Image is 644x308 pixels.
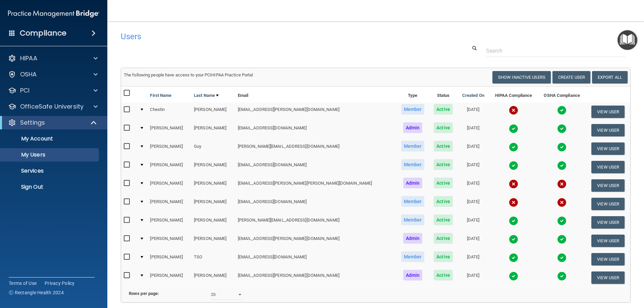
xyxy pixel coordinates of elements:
[147,121,191,139] td: [PERSON_NAME]
[434,104,453,115] span: Active
[509,235,518,244] img: tick.e7d51cea.svg
[457,121,489,139] td: [DATE]
[434,122,453,133] span: Active
[557,124,567,133] img: tick.e7d51cea.svg
[191,121,235,139] td: [PERSON_NAME]
[401,196,425,207] span: Member
[191,103,235,121] td: [PERSON_NAME]
[401,214,425,225] span: Member
[457,103,489,121] td: [DATE]
[8,86,98,95] a: PCI
[8,7,99,20] img: PMB logo
[401,159,425,170] span: Member
[557,179,567,189] img: cross.ca9f0e7f.svg
[8,103,98,111] a: OfficeSafe University
[191,232,235,250] td: [PERSON_NAME]
[4,151,96,158] p: My Users
[191,268,235,287] td: [PERSON_NAME]
[235,213,396,232] td: [PERSON_NAME][EMAIL_ADDRESS][DOMAIN_NAME]
[591,142,625,155] button: View User
[235,232,396,250] td: [EMAIL_ADDRESS][PERSON_NAME][DOMAIN_NAME]
[403,270,423,281] span: Admin
[486,45,626,57] input: Search
[528,260,636,287] iframe: Drift Widget Chat Controller
[147,158,191,176] td: [PERSON_NAME]
[591,216,625,229] button: View User
[8,54,98,62] a: HIPAA
[121,32,414,41] h4: Users
[401,104,425,115] span: Member
[45,280,75,287] a: Privacy Policy
[434,251,453,262] span: Active
[509,253,518,262] img: tick.e7d51cea.svg
[20,103,84,111] p: OfficeSafe University
[191,158,235,176] td: [PERSON_NAME]
[457,195,489,213] td: [DATE]
[509,124,518,133] img: tick.e7d51cea.svg
[462,91,484,100] a: Created On
[9,289,64,296] span: Ⓒ Rectangle Health 2024
[509,198,518,207] img: cross.ca9f0e7f.svg
[591,235,625,247] button: View User
[591,253,625,265] button: View User
[191,139,235,158] td: Guy
[235,103,396,121] td: [EMAIL_ADDRESS][PERSON_NAME][DOMAIN_NAME]
[434,233,453,244] span: Active
[509,271,518,281] img: tick.e7d51cea.svg
[191,176,235,195] td: [PERSON_NAME]
[124,72,253,77] span: The following people have access to your PCIHIPAA Practice Portal
[150,91,171,100] a: First Name
[9,280,37,287] a: Terms of Use
[235,139,396,158] td: [PERSON_NAME][EMAIL_ADDRESS][DOMAIN_NAME]
[147,195,191,213] td: [PERSON_NAME]
[147,268,191,287] td: [PERSON_NAME]
[591,161,625,173] button: View User
[552,71,590,83] button: Create User
[396,86,429,103] th: Type
[591,124,625,136] button: View User
[403,122,423,133] span: Admin
[434,159,453,170] span: Active
[20,119,45,127] p: Settings
[538,86,586,103] th: OSHA Compliance
[147,232,191,250] td: [PERSON_NAME]
[191,213,235,232] td: [PERSON_NAME]
[20,28,66,38] h4: Compliance
[434,196,453,207] span: Active
[147,139,191,158] td: [PERSON_NAME]
[401,251,425,262] span: Member
[20,70,37,78] p: OSHA
[457,232,489,250] td: [DATE]
[509,106,518,115] img: cross.ca9f0e7f.svg
[191,195,235,213] td: [PERSON_NAME]
[457,139,489,158] td: [DATE]
[4,168,96,174] p: Services
[147,176,191,195] td: [PERSON_NAME]
[434,178,453,188] span: Active
[557,161,567,170] img: tick.e7d51cea.svg
[403,178,423,188] span: Admin
[457,176,489,195] td: [DATE]
[434,214,453,225] span: Active
[401,141,425,151] span: Member
[147,103,191,121] td: Chestin
[591,106,625,118] button: View User
[557,235,567,244] img: tick.e7d51cea.svg
[457,158,489,176] td: [DATE]
[194,91,219,100] a: Last Name
[557,142,567,152] img: tick.e7d51cea.svg
[592,71,628,83] a: Export All
[509,161,518,170] img: tick.e7d51cea.svg
[8,119,97,127] a: Settings
[235,158,396,176] td: [EMAIL_ADDRESS][DOMAIN_NAME]
[489,86,538,103] th: HIPAA Compliance
[434,141,453,151] span: Active
[8,70,98,78] a: OSHA
[509,142,518,152] img: tick.e7d51cea.svg
[147,250,191,268] td: [PERSON_NAME]
[509,179,518,189] img: cross.ca9f0e7f.svg
[20,86,30,95] p: PCI
[557,198,567,207] img: cross.ca9f0e7f.svg
[129,291,159,296] b: Rows per page:
[235,250,396,268] td: [EMAIL_ADDRESS][DOMAIN_NAME]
